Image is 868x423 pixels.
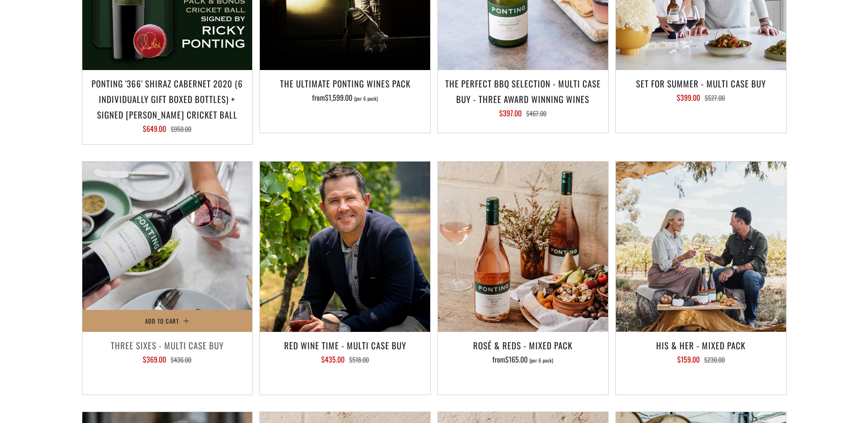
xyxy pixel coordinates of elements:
span: $159.00 [677,354,700,365]
span: $165.00 [505,354,528,365]
span: $527.00 [705,93,725,103]
span: $397.00 [499,108,522,119]
h3: Red Wine Time - Multi Case Buy [264,337,426,353]
span: $950.00 [171,124,191,134]
span: $230.00 [704,355,725,364]
a: The Ultimate Ponting Wines Pack from$1,599.00 (per 6 pack) [260,76,430,121]
span: $369.00 [143,354,166,365]
span: (per 6 pack) [354,96,378,101]
span: $518.00 [349,355,369,364]
h3: Rosé & Reds - Mixed Pack [442,337,604,353]
h3: Three Sixes - Multi Case Buy [87,337,248,353]
button: Add to Cart [82,310,253,332]
h3: The Ultimate Ponting Wines Pack [264,76,426,91]
a: Three Sixes - Multi Case Buy $369.00 $436.00 [82,337,253,383]
h3: Ponting '366' Shiraz Cabernet 2020 (6 individually gift boxed bottles) + SIGNED [PERSON_NAME] CRI... [87,76,248,123]
a: Rosé & Reds - Mixed Pack from$165.00 (per 6 pack) [438,337,608,383]
span: $649.00 [143,123,166,134]
a: Ponting '366' Shiraz Cabernet 2020 (6 individually gift boxed bottles) + SIGNED [PERSON_NAME] CRI... [82,76,253,133]
a: Red Wine Time - Multi Case Buy $435.00 $518.00 [260,337,430,383]
h3: His & Her - Mixed Pack [620,337,782,353]
span: (per 6 pack) [529,358,553,363]
a: His & Her - Mixed Pack $159.00 $230.00 [616,337,786,383]
span: Add to Cart [145,316,179,325]
h3: The perfect BBQ selection - MULTI CASE BUY - Three award winning wines [442,76,604,107]
span: $467.00 [526,108,546,118]
span: $436.00 [171,355,191,364]
a: Set For Summer - Multi Case Buy $399.00 $527.00 [616,76,786,121]
a: The perfect BBQ selection - MULTI CASE BUY - Three award winning wines $397.00 $467.00 [438,76,608,121]
span: $399.00 [677,92,700,103]
span: from [312,92,378,103]
h3: Set For Summer - Multi Case Buy [620,76,782,91]
span: $435.00 [321,354,345,365]
span: $1,599.00 [325,92,352,103]
span: from [492,354,553,365]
